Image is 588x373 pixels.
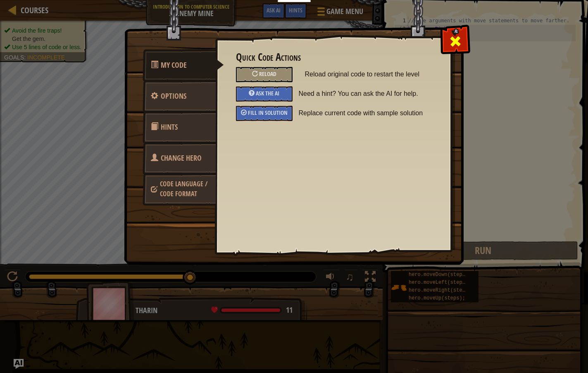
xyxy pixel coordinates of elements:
[236,67,293,82] div: Reload original code to restart the level
[236,52,431,63] h3: Quick Code Actions
[299,106,437,121] span: Replace current code with sample solution
[236,106,293,121] div: Fill in solution
[160,179,207,198] span: Choose hero, language
[299,86,437,101] span: Need a hint? You can ask the AI for help.
[143,49,224,81] a: My Code
[161,60,187,70] span: Quick Code Actions
[236,86,293,102] div: Ask the AI
[256,89,279,97] span: Ask the AI
[161,91,186,101] span: Configure settings
[248,109,288,116] span: Fill in solution
[143,80,216,112] a: Options
[259,70,276,78] span: Reload
[161,153,202,163] span: Choose hero, language
[161,122,178,132] span: Hints
[305,67,431,82] span: Reload original code to restart the level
